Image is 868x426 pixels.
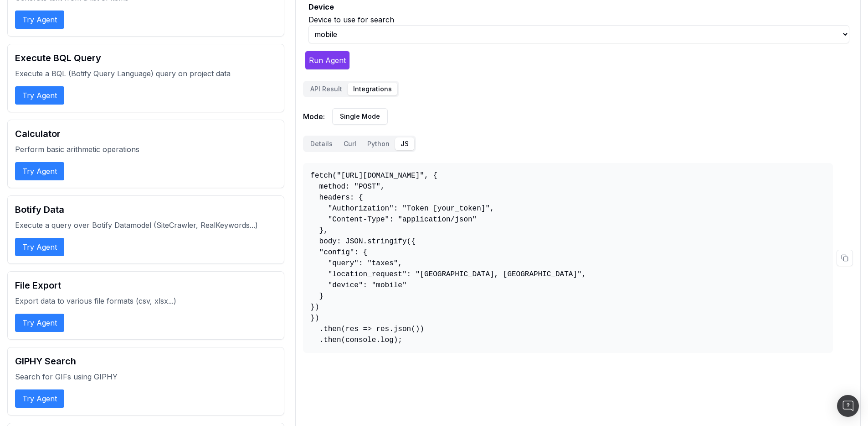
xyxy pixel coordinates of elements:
button: Run Agent [305,51,350,70]
button: Try Agent [15,238,64,256]
button: API Result [305,83,348,95]
p: Execute a BQL (Botify Query Language) query on project data [15,68,277,79]
h2: Botify Data [15,203,277,216]
button: Try Agent [15,389,64,408]
button: Details [305,137,338,150]
button: JS [395,137,414,150]
button: Try Agent [15,162,64,180]
button: Python [362,137,395,150]
button: Curl [338,137,362,150]
h2: Calculator [15,127,277,140]
p: Export data to various file formats (csv, xlsx...) [15,295,277,306]
button: Try Agent [15,86,64,105]
span: Mode: [303,111,325,122]
pre: fetch("[URL][DOMAIN_NAME]", { method: "POST", headers: { "Authorization": "Token [your_token]", "... [303,163,833,353]
p: Execute a query over Botify Datamodel (SiteCrawler, RealKeywords...) [15,220,277,231]
p: Perform basic arithmetic operations [15,144,277,155]
h2: File Export [15,279,277,292]
button: Try Agent [15,11,64,29]
h2: Execute BQL Query [15,52,277,64]
h2: GIPHY Search [15,355,277,368]
div: Device to use for search [308,14,849,25]
p: Search for GIFs using GIPHY [15,371,277,382]
button: Try Agent [15,314,64,332]
button: Single Mode [332,108,388,125]
button: Integrations [348,83,397,95]
div: Open Intercom Messenger [837,395,859,417]
label: Device [308,1,849,12]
